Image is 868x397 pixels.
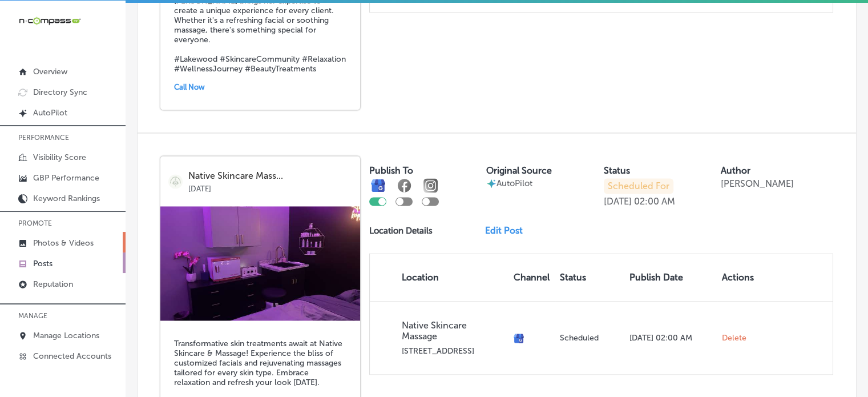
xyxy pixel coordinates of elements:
a: Edit Post [485,225,532,236]
img: 54bb58f5-9a73-465c-9d38-087823afdcd3native-skincare-and-massage23.jpg [160,206,360,320]
p: Native Skincare Massage [402,320,504,342]
img: logo [168,174,183,189]
p: Posts [33,259,53,268]
p: [DATE] [604,196,632,207]
label: Status [604,165,630,176]
th: Actions [717,254,758,301]
p: Reputation [33,279,73,289]
p: Native Skincare Mass... [188,171,352,181]
p: Overview [33,67,67,77]
img: 660ab0bf-5cc7-4cb8-ba1c-48b5ae0f18e60NCTV_CLogo_TV_Black_-500x88.png [18,15,81,26]
p: AutoPilot [33,108,67,118]
p: [DATE] 02:00 AM [629,333,713,343]
span: Delete [722,333,746,343]
p: Scheduled For [604,178,673,194]
p: [PERSON_NAME] [721,178,794,189]
th: Status [555,254,625,301]
label: Publish To [369,165,413,176]
p: Directory Sync [33,87,87,97]
p: Keyword Rankings [33,194,100,203]
p: [DATE] [188,181,352,193]
label: Original Source [486,165,552,176]
p: Photos & Videos [33,238,94,248]
th: Location [370,254,509,301]
p: Visibility Score [33,153,86,162]
th: Channel [509,254,555,301]
img: autopilot-icon [486,178,496,189]
p: 02:00 AM [634,196,675,207]
p: Manage Locations [33,331,99,340]
p: Location Details [369,226,433,236]
th: Publish Date [625,254,717,301]
p: Scheduled [560,333,620,343]
label: Author [721,165,750,176]
p: AutoPilot [496,178,532,189]
p: GBP Performance [33,173,99,183]
p: [STREET_ADDRESS] [402,346,504,356]
p: Connected Accounts [33,351,111,361]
